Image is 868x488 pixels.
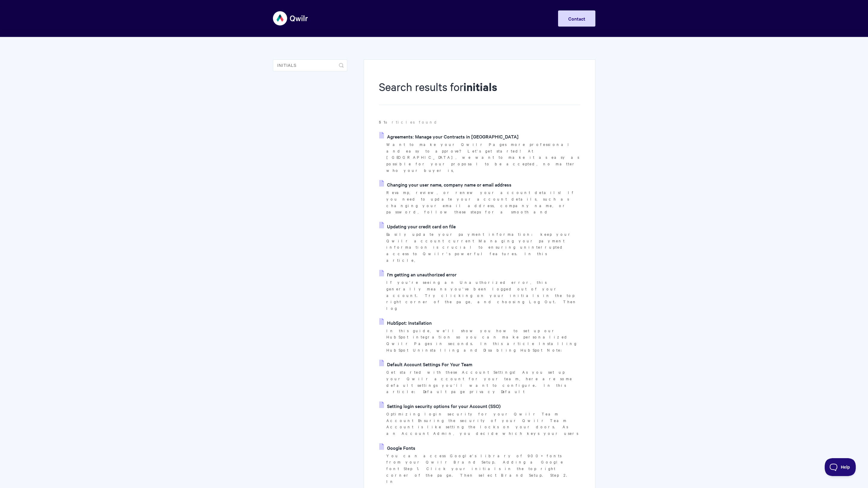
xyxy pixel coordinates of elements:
[379,401,501,410] a: Setting login security options for your Account (SSO)
[386,231,580,264] p: Easily update your payment information: keep your Qwilr account current Managing your payment inf...
[379,79,580,105] h1: Search results for
[273,59,347,71] input: Search
[379,318,432,327] a: HubSpot: Installation
[273,7,308,30] img: Qwilr Help Center
[379,119,385,125] strong: 51
[558,10,595,27] a: Contact
[379,270,457,279] a: I'm getting an unauthorized error
[386,189,580,215] p: Revamp, review, or renew your account details! If you need to update your account details, such a...
[386,279,580,312] p: If you're seeing an Unauthorized error, this generally means you've been logged out of your accou...
[825,458,856,476] iframe: Toggle Customer Support
[386,141,580,174] p: Want to make your Qwilr Pages more professional and easy to approve? Let's get started! At [GEOGR...
[379,119,580,125] p: articles found
[379,180,511,189] a: Changing your user name, company name or email address
[386,452,580,485] p: You can access Google's library of 900+ fonts from your Qwilr Brand Setup. Adding a Google font S...
[379,443,415,452] a: Google Fonts
[386,369,580,395] p: Get started with these Account Settings! As you set up your Qwilr account for your team, here are...
[379,360,472,369] a: Default Account Settings For Your Team
[386,327,580,353] p: In this guide, we'll show you how to set up our HubSpot integration so you can make personalized ...
[463,79,497,94] strong: initials
[379,132,519,141] a: Agreements: Manage your Contracts in [GEOGRAPHIC_DATA]
[386,411,580,437] p: Optimizing login security for your Qwilr Team Account Ensuring the security of your Qwilr Team Ac...
[379,222,456,231] a: Updating your credit card on file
